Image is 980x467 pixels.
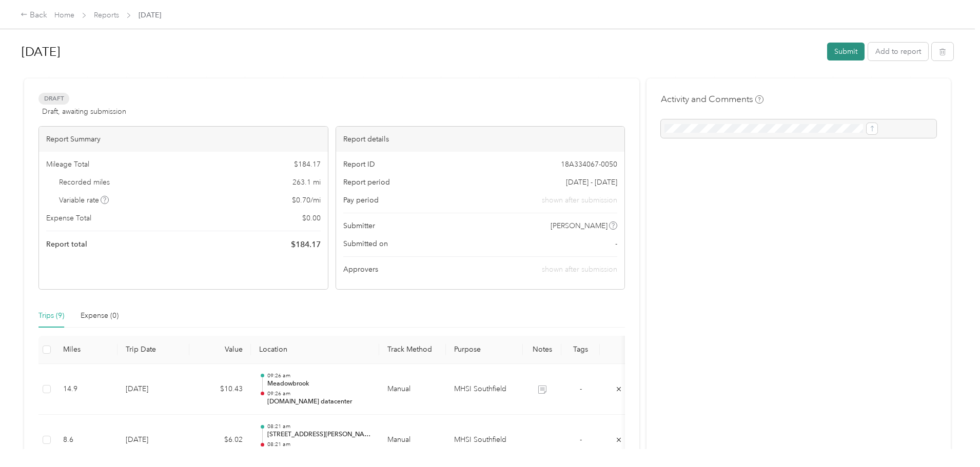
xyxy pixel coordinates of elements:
[117,415,189,466] td: [DATE]
[22,39,820,64] h1: Sep 2025
[139,10,161,21] span: [DATE]
[94,11,119,19] a: Reports
[566,177,617,188] span: [DATE] - [DATE]
[542,195,617,206] span: shown after submission
[542,265,617,274] span: shown after submission
[343,195,379,206] span: Pay period
[267,441,371,448] p: 08:21 am
[267,448,371,457] p: Premier [GEOGRAPHIC_DATA]
[446,364,523,415] td: MHSI Southfield
[267,372,371,379] p: 09:26 am
[189,364,251,415] td: $10.43
[291,238,321,251] span: $ 184.17
[42,106,126,117] span: Draft, awaiting submission
[267,390,371,397] p: 09:26 am
[267,379,371,389] p: Meadowbrook
[267,430,371,439] p: [STREET_ADDRESS][PERSON_NAME]
[81,310,119,321] div: Expense (0)
[267,423,371,430] p: 08:21 am
[55,415,117,466] td: 8.6
[54,11,74,19] a: Home
[379,364,446,415] td: Manual
[561,159,617,170] span: 18A334067-0050
[446,336,523,364] th: Purpose
[446,415,523,466] td: MHSI Southfield
[827,43,865,60] button: Submit
[580,435,582,444] span: -
[292,195,321,206] span: $ 0.70 / mi
[343,159,375,170] span: Report ID
[336,127,625,152] div: Report details
[21,9,47,22] div: Back
[55,336,117,364] th: Miles
[39,127,328,152] div: Report Summary
[868,43,928,60] button: Add to report
[59,195,109,206] span: Variable rate
[923,410,980,467] iframe: Everlance-gr Chat Button Frame
[615,238,617,249] span: -
[251,336,379,364] th: Location
[580,384,582,393] span: -
[189,336,251,364] th: Value
[292,177,321,188] span: 263.1 mi
[46,239,87,250] span: Report total
[294,159,321,170] span: $ 184.17
[189,415,251,466] td: $6.02
[46,213,91,224] span: Expense Total
[523,336,561,364] th: Notes
[267,397,371,407] p: [DOMAIN_NAME] datacenter
[379,336,446,364] th: Track Method
[343,220,375,231] span: Submitter
[38,93,69,105] span: Draft
[343,264,378,275] span: Approvers
[117,336,189,364] th: Trip Date
[302,213,321,224] span: $ 0.00
[343,177,390,188] span: Report period
[379,415,446,466] td: Manual
[343,238,388,249] span: Submitted on
[551,220,607,231] span: [PERSON_NAME]
[46,159,89,170] span: Mileage Total
[55,364,117,415] td: 14.9
[59,177,110,188] span: Recorded miles
[117,364,189,415] td: [DATE]
[661,93,763,106] h4: Activity and Comments
[38,310,64,321] div: Trips (9)
[561,336,600,364] th: Tags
